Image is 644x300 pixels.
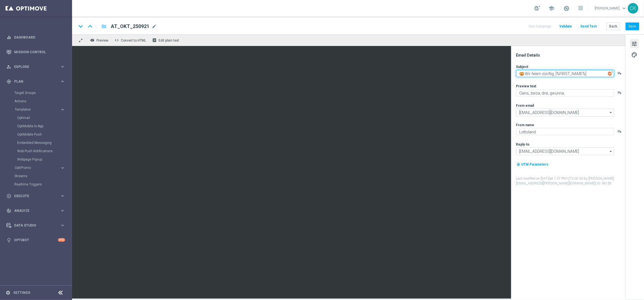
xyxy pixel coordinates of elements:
i: track_changes [6,208,11,213]
i: keyboard_arrow_right [60,165,65,171]
i: keyboard_arrow_right [60,64,65,69]
span: keyboard_arrow_down [621,5,627,11]
i: folder [101,23,107,30]
i: keyboard_arrow_up [86,22,94,30]
span: code [114,38,119,42]
button: lightbulb Optibot +10 [6,238,65,242]
i: keyboard_arrow_right [60,223,65,228]
div: Webpage Pop-up [17,155,72,164]
div: CK [628,3,638,14]
button: person_search Explore keyboard_arrow_right [6,65,65,69]
div: OptiMobile In-App [17,122,72,130]
button: Back [607,22,620,30]
a: Mission Control [14,45,65,59]
span: tune [632,40,638,47]
div: Email Details [516,53,625,58]
i: keyboard_arrow_right [60,208,65,213]
i: equalizer [6,35,11,40]
div: Optimail [17,114,72,122]
button: folder [101,22,107,31]
div: Execute [6,194,60,199]
span: school [549,5,555,11]
input: service@lottoland.com [516,148,614,155]
button: equalizer Dashboard [6,35,65,40]
button: track_changes Analyze keyboard_arrow_right [6,209,65,213]
button: play_circle_outline Execute keyboard_arrow_right [6,194,65,198]
span: Validate [560,24,572,28]
button: Templates keyboard_arrow_right [14,107,65,112]
button: playlist_add [618,129,622,134]
span: Preview [96,39,108,42]
i: arrow_drop_down [609,109,614,116]
div: Analyze [6,208,60,213]
button: remove_red_eye Preview [89,37,111,44]
img: optiGenie.svg [608,71,613,76]
button: Mission Control [6,50,65,54]
span: mode_edit [152,24,157,29]
i: keyboard_arrow_down [77,22,85,30]
a: OptiMobile Push [17,132,58,137]
button: palette [630,50,639,59]
span: Execute [14,194,60,198]
i: lightbulb [6,238,11,243]
span: Convert to HTML [121,39,146,42]
a: Webpage Pop-up [17,157,58,162]
a: Target Groups [14,91,58,95]
i: keyboard_arrow_right [60,79,65,84]
span: palette [632,51,638,59]
div: Explore [6,64,60,69]
label: Subject [516,65,528,69]
label: Last modified on [DATE] at 1:37 PM UTC-02:00 by [PERSON_NAME][EMAIL_ADDRESS][PERSON_NAME][DOMAIN_... [516,176,625,186]
i: my_location [517,162,521,166]
i: remove_red_eye [90,38,95,42]
button: Data Studio keyboard_arrow_right [6,223,65,228]
a: Streams [14,174,58,178]
i: receipt [152,38,157,42]
button: tune [630,39,639,48]
i: play_circle_outline [6,194,11,199]
a: Optibot [14,233,58,247]
button: OptiPromo keyboard_arrow_right [14,166,65,170]
span: Explore [14,65,60,68]
label: From name [516,123,534,127]
div: OptiMobile Push [17,130,72,139]
i: arrow_drop_down [609,148,614,155]
div: +10 [58,238,65,242]
div: Plan [6,79,60,84]
div: Data Studio [6,223,60,228]
span: Templates [15,108,54,111]
i: playlist_add [618,71,622,75]
button: Save [626,22,639,30]
a: Web Push Notifications [17,149,58,153]
a: Realtime Triggers [14,182,58,187]
a: Embedded Messaging [17,141,58,145]
button: receipt Edit plain text [151,37,182,44]
div: gps_fixed Plan keyboard_arrow_right [6,79,65,84]
div: Templates [14,105,72,164]
a: Optimail [17,116,58,120]
div: OptiPromo [14,164,72,172]
span: OptiPromo [15,166,54,169]
i: playlist_add [618,90,622,95]
label: Preview text [516,84,536,88]
div: Embedded Messaging [17,139,72,147]
a: [PERSON_NAME]keyboard_arrow_down [594,4,628,12]
i: gps_fixed [6,79,11,84]
i: keyboard_arrow_right [60,107,65,112]
input: Select [516,109,614,116]
label: Reply-to [516,142,530,147]
div: Streams [14,172,72,180]
button: my_location UTM Parameters [516,161,549,167]
span: Edit plain text [159,39,179,42]
i: person_search [6,64,11,69]
div: Mission Control [6,45,65,59]
button: Send Test [580,23,598,30]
